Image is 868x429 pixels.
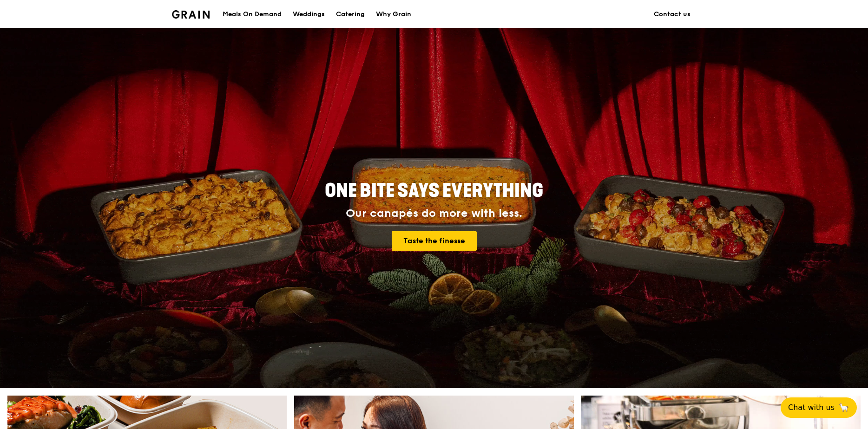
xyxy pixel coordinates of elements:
img: Grain [172,10,210,19]
a: Weddings [287,0,330,28]
a: Catering [330,0,370,28]
span: Chat with us [788,402,835,413]
button: Chat with us🦙 [781,397,857,418]
span: 🦙 [838,402,849,413]
a: Contact us [648,0,696,28]
div: Meals On Demand [223,0,282,28]
span: ONE BITE SAYS EVERYTHING [325,180,543,202]
div: Why Grain [376,0,411,28]
div: Catering [336,0,365,28]
a: Taste the finesse [392,231,477,251]
a: Why Grain [370,0,417,28]
div: Our canapés do more with less. [267,207,601,220]
div: Weddings [293,0,325,28]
